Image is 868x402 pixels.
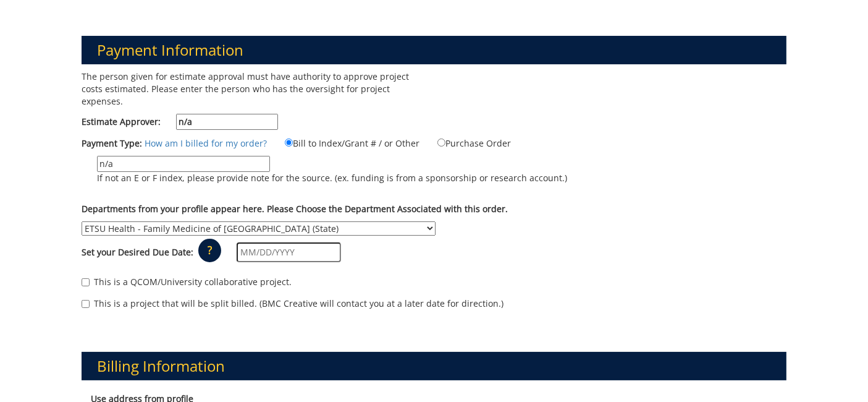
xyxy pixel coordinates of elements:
input: This is a QCOM/University collaborative project. [82,278,90,286]
input: Bill to Index/Grant # / or Other [285,139,293,147]
input: MM/DD/YYYY [237,242,341,262]
h3: Payment Information [82,36,786,64]
a: How am I billed for my order? [145,137,267,149]
label: Set your Desired Due Date: [82,246,193,259]
label: Payment Type: [82,137,142,150]
h3: Billing Information [82,352,786,380]
input: If not an E or F index, please provide note for the source. (ex. funding is from a sponsorship or... [97,156,270,172]
label: Bill to Index/Grant # / or Other [269,136,419,150]
p: ? [198,239,221,262]
label: Estimate Approver: [82,114,278,130]
label: This is a QCOM/University collaborative project. [82,276,292,288]
label: Purchase Order [422,136,511,150]
input: This is a project that will be split billed. (BMC Creative will contact you at a later date for d... [82,300,90,308]
input: Purchase Order [437,139,445,147]
p: If not an E or F index, please provide note for the source. (ex. funding is from a sponsorship or... [97,172,567,184]
label: This is a project that will be split billed. (BMC Creative will contact you at a later date for d... [82,297,504,310]
label: Departments from your profile appear here. Please Choose the Department Associated with this order. [82,203,508,215]
p: The person given for estimate approval must have authority to approve project costs estimated. Pl... [82,71,424,108]
input: Estimate Approver: [176,114,278,130]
